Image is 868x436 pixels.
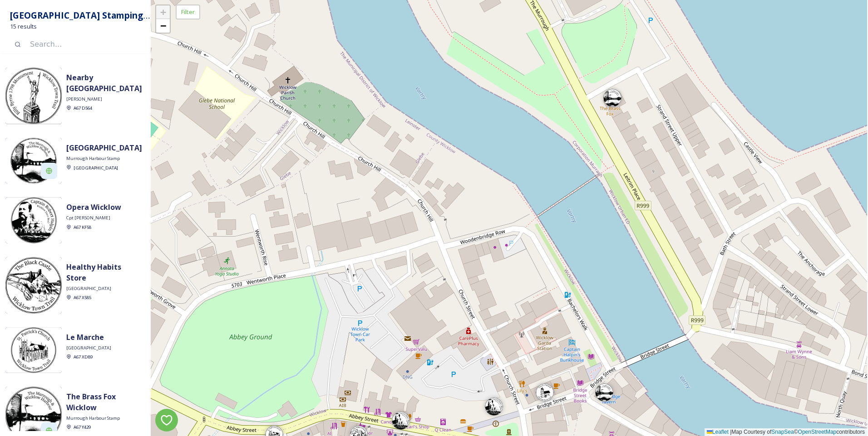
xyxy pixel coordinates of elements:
span: A67 XD89 [74,354,93,360]
img: Screenshot%202025-04-16%20at%2014.34.40.png [5,257,62,314]
img: The%20Murrough%20Stamp.jpg [5,138,62,184]
span: + [160,6,166,18]
span: 15 results [10,22,37,31]
span: [GEOGRAPHIC_DATA] [66,286,111,292]
span: [GEOGRAPHIC_DATA] [66,345,111,351]
strong: The Brass Fox Wicklow [66,392,116,412]
span: − [160,20,166,31]
strong: [GEOGRAPHIC_DATA] [66,143,142,153]
a: SnapSea [771,429,794,435]
a: OpenStreetMap [798,429,837,435]
div: Filter [176,5,200,19]
strong: Healthy Habits Store [66,262,121,283]
span: A67 D564 [74,105,92,111]
a: [GEOGRAPHIC_DATA] [74,165,118,170]
input: Search... [25,34,142,54]
span: A67 KF58 [74,224,91,230]
a: A67 D564 [74,105,92,111]
img: Billy%20Byrne%20Stamp.png [5,68,62,124]
img: Screenshot%202025-04-16%20at%2014.35.08.png [5,327,62,373]
a: A67 KF58 [74,224,91,230]
span: A67 X585 [74,295,91,300]
a: A67 Y429 [74,424,91,430]
a: A67 XD89 [74,354,93,359]
a: A67 X585 [74,294,91,300]
strong: Le Marche [66,332,104,342]
span: | [730,429,731,435]
strong: Opera Wicklow [66,202,121,212]
img: Screenshot%202025-04-16%20at%2015.05.56.png [5,197,62,243]
span: Murrough Harbour Stamp [66,155,120,162]
strong: [GEOGRAPHIC_DATA] Stamping Locations [10,9,187,21]
a: Zoom in [156,5,170,19]
a: Leaflet [707,429,729,435]
span: Murrough Harbour Stamp [66,415,120,421]
span: A67 Y429 [74,424,91,430]
span: [PERSON_NAME] [66,96,102,102]
a: Zoom out [156,19,170,33]
span: [GEOGRAPHIC_DATA] [74,165,118,171]
span: Cpt [PERSON_NAME] [66,215,110,221]
div: Map Courtesy of © contributors [705,428,867,436]
strong: Nearby [GEOGRAPHIC_DATA] [66,73,142,93]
